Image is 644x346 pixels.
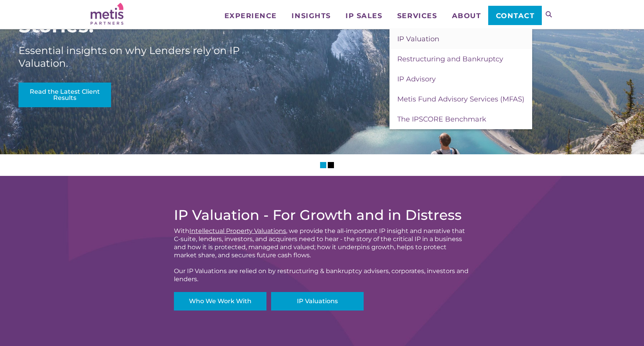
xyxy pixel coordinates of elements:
[292,12,330,19] span: Insights
[389,49,532,69] a: Restructuring and Bankruptcy
[174,207,470,223] h2: IP Valuation - For Growth and in Distress
[397,115,486,123] span: The IPSCORE Benchmark
[389,29,532,49] a: IP Valuation
[19,83,111,107] a: Read the Latest Client Results
[389,89,532,109] a: Metis Fund Advisory Services (MFAS)
[271,292,364,311] a: IP Valuations
[397,95,524,103] span: Metis Fund Advisory Services (MFAS)
[397,75,436,83] span: IP Advisory
[19,44,250,70] div: Essential insights on why Lenders rely on IP Valuation.
[397,35,439,43] span: IP Valuation
[174,227,470,259] div: With , we provide the all-important IP insight and narrative that C-suite, lenders, investors, an...
[452,12,481,19] span: About
[488,6,542,25] a: Contact
[389,109,532,129] a: The IPSCORE Benchmark
[320,162,326,168] li: Slider Page 1
[189,227,286,235] a: Intellectual Property Valuations
[174,267,470,283] div: Our IP Valuations are relied on by restructuring & bankruptcy advisers, corporates, investors and...
[224,12,277,19] span: Experience
[91,3,123,25] img: Metis Partners
[328,162,334,168] li: Slider Page 2
[397,55,503,63] span: Restructuring and Bankruptcy
[397,12,437,19] span: Services
[389,69,532,89] a: IP Advisory
[496,12,535,19] span: Contact
[346,12,382,19] span: IP Sales
[174,292,266,311] a: Who We Work With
